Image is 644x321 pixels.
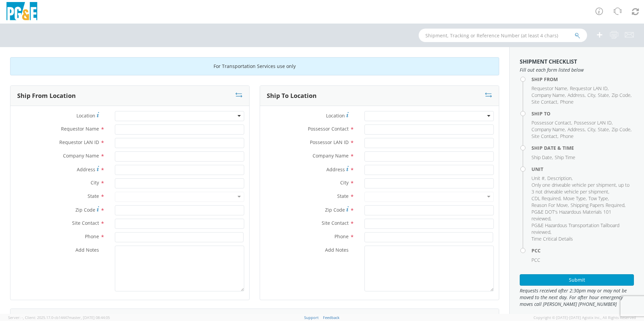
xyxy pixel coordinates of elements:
li: , [563,195,587,202]
li: , [612,126,632,133]
span: Company Name [532,126,565,133]
span: Description [547,175,572,181]
span: Add Notes [325,247,349,253]
h4: Ship From [532,77,634,82]
span: master, [DATE] 08:44:05 [69,315,110,320]
div: For Transportation Services use only [10,57,499,75]
span: Zip Code [612,126,631,133]
span: Location [326,112,345,119]
span: Shipping Papers Required [571,202,624,208]
span: Tow Type [588,195,608,202]
a: Feedback [323,315,340,320]
span: PG&E DOT's Hazardous Materials 101 reviewed [532,209,611,222]
li: , [587,126,596,133]
li: , [574,119,613,126]
span: Possessor Contact [308,126,349,132]
span: Requests received after 2:30pm may or may not be moved to the next day. For after hour emergency ... [520,287,634,308]
span: PG&E Hazardous Transportation Tailboard reviewed [532,222,619,235]
li: , [568,92,586,99]
h4: PCC [532,248,634,253]
span: Ship Date [532,154,552,160]
span: Add Notes [75,247,99,253]
li: , [532,85,568,92]
li: , [612,92,632,99]
span: Requestor Name [532,85,567,92]
strong: Shipment Checklist [520,58,577,65]
li: , [532,175,546,182]
span: Fill out each form listed below [520,67,634,73]
li: , [532,133,558,140]
span: Server: - [8,315,24,320]
span: City [587,126,595,133]
li: , [568,126,586,133]
li: , [532,126,566,133]
li: , [570,85,609,92]
span: Address [568,126,585,133]
li: , [532,182,632,195]
span: Location [76,112,95,119]
span: Possessor LAN ID [310,139,349,145]
h3: Ship To Location [267,93,317,99]
span: Phone [560,133,574,139]
li: , [532,195,561,202]
li: , [532,202,569,209]
span: Possessor LAN ID [574,119,612,126]
span: Unit # [532,175,545,181]
span: State [598,126,609,133]
li: , [571,202,625,209]
span: Phone [560,99,574,105]
img: pge-logo-06675f144f4cfa6a6814.png [5,2,39,22]
span: Address [326,166,345,173]
span: Requestor Name [61,126,99,132]
span: Site Contact [532,133,557,139]
span: City [340,179,349,186]
span: Site Contact [72,220,99,226]
a: Support [304,315,319,320]
span: Client: 2025.17.0-cb14447 [25,315,110,320]
span: Only one driveable vehicle per shipment, up to 3 not driveable vehicle per shipment [532,182,630,195]
span: Site Contact [322,220,349,226]
li: , [532,222,632,236]
span: , [23,315,24,320]
span: Address [77,166,95,173]
span: State [88,193,99,199]
span: Company Name [313,152,349,159]
li: , [532,99,558,105]
span: PCC [532,257,540,263]
li: , [532,209,632,222]
span: Phone [334,233,349,240]
span: City [587,92,595,98]
span: Zip Code [75,207,95,213]
span: City [91,179,99,186]
span: Company Name [63,152,99,159]
h4: Ship To [532,111,634,116]
input: Shipment, Tracking or Reference Number (at least 4 chars) [419,29,587,42]
span: Site Contact [532,99,557,105]
span: Zip Code [612,92,631,98]
span: CDL Required [532,195,560,202]
span: Ship Time [555,154,575,160]
li: , [532,154,553,161]
li: , [532,119,572,126]
span: Address [568,92,585,98]
span: Zip Code [325,207,345,213]
span: Possessor Contact [532,119,571,126]
span: State [598,92,609,98]
li: , [598,126,610,133]
li: , [598,92,610,99]
button: Submit [520,274,634,286]
li: , [532,92,566,99]
li: , [588,195,609,202]
span: State [337,193,349,199]
span: Phone [85,233,99,240]
span: Requestor LAN ID [570,85,608,92]
h4: Unit [532,167,634,172]
span: Requestor LAN ID [59,139,99,145]
li: , [547,175,573,182]
span: Time Critical Details [532,236,573,242]
span: Company Name [532,92,565,98]
span: Copyright © [DATE]-[DATE] Agistix Inc., All Rights Reserved [534,315,636,320]
h4: Ship Date & Time [532,145,634,150]
span: Reason For Move [532,202,568,208]
h3: Ship From Location [17,93,76,99]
